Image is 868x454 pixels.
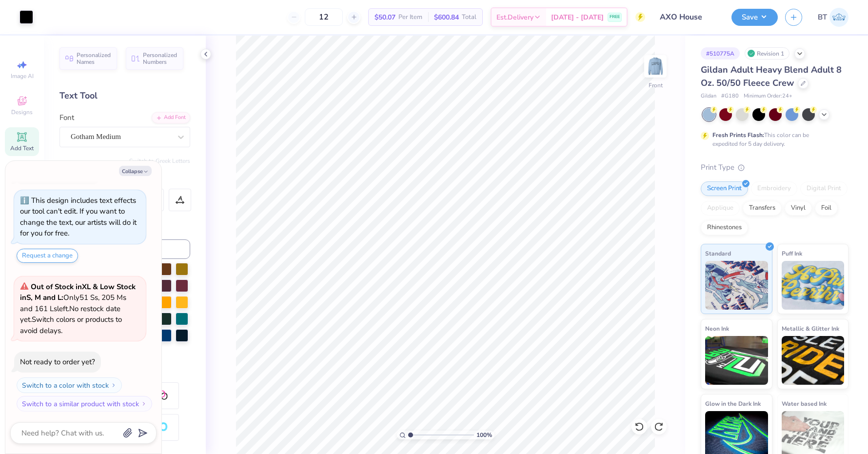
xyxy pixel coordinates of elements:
[829,8,848,27] img: Brooke Townsend
[305,8,343,26] input: – –
[31,282,93,292] strong: Out of Stock in XL
[782,248,802,258] span: Puff Ink
[701,47,740,59] div: # 510775A
[701,162,848,173] div: Print Type
[398,12,422,22] span: Per Item
[11,72,34,80] span: Image AI
[785,201,812,216] div: Vinyl
[721,92,739,100] span: # G180
[705,336,768,385] img: Neon Ink
[701,201,740,216] div: Applique
[649,81,663,90] div: Front
[815,201,838,216] div: Foil
[77,52,111,65] span: Personalized Names
[701,220,748,235] div: Rhinestones
[705,248,731,258] span: Standard
[111,382,117,388] img: Switch to a color with stock
[701,92,716,100] span: Gildan
[141,401,147,407] img: Switch to a similar product with stock
[496,12,533,22] span: Est. Delivery
[705,261,768,310] img: Standard
[20,357,95,367] div: Not ready to order yet?
[712,131,764,139] strong: Fresh Prints Flash:
[782,336,845,385] img: Metallic & Glitter Ink
[743,201,782,216] div: Transfers
[744,92,792,100] span: Minimum Order: 24 +
[782,261,845,310] img: Puff Ink
[652,7,724,27] input: Untitled Design
[10,144,34,152] span: Add Text
[782,323,839,334] span: Metallic & Glitter Ink
[11,108,33,116] span: Designs
[462,12,476,22] span: Total
[476,431,492,439] span: 100 %
[705,398,761,409] span: Glow in the Dark Ink
[434,12,459,22] span: $600.84
[701,181,748,196] div: Screen Print
[551,12,604,22] span: [DATE] - [DATE]
[17,396,152,412] button: Switch to a similar product with stock
[610,14,620,20] span: FREE
[59,89,190,102] div: Text Tool
[129,157,190,165] button: Switch to Greek Letters
[731,9,778,26] button: Save
[20,282,136,336] span: Only 51 Ss, 205 Ms and 161 Ls left. Switch colors or products to avoid delays.
[705,323,729,334] span: Neon Ink
[17,249,78,263] button: Request a change
[20,304,120,325] span: No restock date yet.
[59,112,74,123] label: Font
[119,166,152,176] button: Collapse
[751,181,797,196] div: Embroidery
[782,398,827,409] span: Water based Ink
[646,57,665,76] img: Front
[143,52,178,65] span: Personalized Numbers
[701,64,842,89] span: Gildan Adult Heavy Blend Adult 8 Oz. 50/50 Fleece Crew
[745,47,789,59] div: Revision 1
[818,12,827,23] span: BT
[712,131,832,148] div: This color can be expedited for 5 day delivery.
[375,12,395,22] span: $50.07
[20,196,137,238] div: This design includes text effects our tool can't edit. If you want to change the text, our artist...
[152,112,190,123] div: Add Font
[17,377,122,393] button: Switch to a color with stock
[818,8,848,27] a: BT
[800,181,848,196] div: Digital Print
